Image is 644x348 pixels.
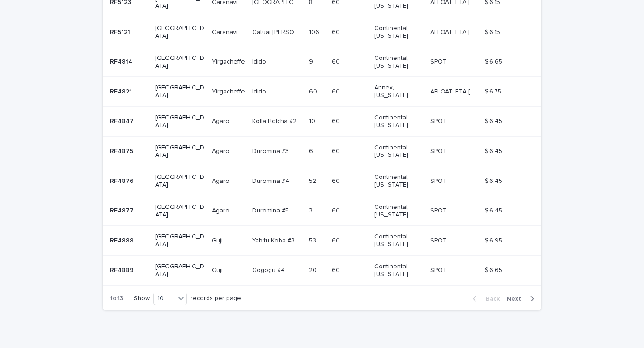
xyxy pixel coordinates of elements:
[212,235,225,245] p: Guji
[430,265,449,274] p: SPOT
[430,56,449,66] p: SPOT
[485,116,504,125] p: $ 6.45
[430,116,449,125] p: SPOT
[332,176,342,185] p: 60
[103,226,541,256] tr: RF4888RF4888 [GEOGRAPHIC_DATA]GujiGuji Yabitu Koba #3Yabitu Koba #3 5353 6060 Continental, [US_ST...
[191,295,241,302] p: records per page
[332,56,342,66] p: 60
[110,176,136,185] p: RF4876
[485,265,504,274] p: $ 6.65
[212,146,231,155] p: Agaro
[103,196,541,226] tr: RF4877RF4877 [GEOGRAPHIC_DATA]AgaroAgaro Duromina #5Duromina #5 33 6060 Continental, [US_STATE] S...
[103,288,130,310] p: 1 of 3
[134,295,150,302] p: Show
[155,204,205,219] p: [GEOGRAPHIC_DATA]
[103,255,541,285] tr: RF4889RF4889 [GEOGRAPHIC_DATA]GujiGuji Gogogu #4Gogogu #4 2020 6060 Continental, [US_STATE] SPOTS...
[252,265,287,274] p: Gogogu #4
[212,176,231,185] p: Agaro
[503,295,541,303] button: Next
[430,86,479,96] p: AFLOAT: ETA 09-28-2025
[332,116,342,125] p: 60
[103,47,541,77] tr: RF4814RF4814 [GEOGRAPHIC_DATA]YirgacheffeYirgacheffe IdidoIdido 99 6060 Continental, [US_STATE] S...
[110,235,136,245] p: RF4888
[332,86,342,96] p: 60
[430,27,479,36] p: AFLOAT: ETA 10-15-2025
[110,86,134,96] p: RF4821
[110,27,132,36] p: RF5121
[309,86,319,96] p: 60
[252,176,291,185] p: Duromina #4
[252,86,268,96] p: Idido
[155,25,205,40] p: [GEOGRAPHIC_DATA]
[485,86,503,96] p: $ 6.75
[309,235,318,245] p: 53
[110,265,136,274] p: RF4889
[485,56,504,66] p: $ 6.65
[485,176,504,185] p: $ 6.45
[485,205,504,215] p: $ 6.45
[485,27,502,36] p: $ 6.15
[110,146,135,155] p: RF4875
[332,205,342,215] p: 60
[103,106,541,136] tr: RF4847RF4847 [GEOGRAPHIC_DATA]AgaroAgaro Kolla Bolcha #2Kolla Bolcha #2 1010 6060 Continental, [U...
[155,144,205,159] p: [GEOGRAPHIC_DATA]
[252,116,298,125] p: Kolla Bolcha #2
[466,295,503,303] button: Back
[309,176,318,185] p: 52
[309,56,315,66] p: 9
[155,114,205,129] p: [GEOGRAPHIC_DATA]
[309,265,318,274] p: 20
[103,166,541,196] tr: RF4876RF4876 [GEOGRAPHIC_DATA]AgaroAgaro Duromina #4Duromina #4 5252 6060 Continental, [US_STATE]...
[155,263,205,278] p: [GEOGRAPHIC_DATA]
[252,235,297,245] p: Yabitu Koba #3
[212,116,231,125] p: Agaro
[155,233,205,248] p: [GEOGRAPHIC_DATA]
[154,294,175,303] div: 10
[430,176,449,185] p: SPOT
[103,17,541,47] tr: RF5121RF5121 [GEOGRAPHIC_DATA]CaranaviCaranavi Catuai [PERSON_NAME]Catuai [PERSON_NAME] 106106 60...
[332,27,342,36] p: 60
[309,27,321,36] p: 106
[309,205,314,215] p: 3
[110,205,136,215] p: RF4877
[252,56,268,66] p: Idido
[332,265,342,274] p: 60
[212,27,239,36] p: Caranavi
[485,146,504,155] p: $ 6.45
[155,84,205,99] p: [GEOGRAPHIC_DATA]
[212,205,231,215] p: Agaro
[309,146,315,155] p: 6
[430,205,449,215] p: SPOT
[480,296,500,302] span: Back
[309,116,317,125] p: 10
[430,235,449,245] p: SPOT
[110,56,134,66] p: RF4814
[212,56,247,66] p: Yirgacheffe
[110,116,136,125] p: RF4847
[252,27,304,36] p: Catuai [PERSON_NAME]
[212,86,247,96] p: Yirgacheffe
[155,174,205,189] p: [GEOGRAPHIC_DATA]
[332,235,342,245] p: 60
[430,146,449,155] p: SPOT
[332,146,342,155] p: 60
[252,205,291,215] p: Duromina #5
[212,265,225,274] p: Guji
[507,296,526,302] span: Next
[103,77,541,107] tr: RF4821RF4821 [GEOGRAPHIC_DATA]YirgacheffeYirgacheffe IdidoIdido 6060 6060 Annex, [US_STATE] AFLOA...
[103,136,541,166] tr: RF4875RF4875 [GEOGRAPHIC_DATA]AgaroAgaro Duromina #3Duromina #3 66 6060 Continental, [US_STATE] S...
[155,55,205,70] p: [GEOGRAPHIC_DATA]
[252,146,291,155] p: Duromina #3
[485,235,504,245] p: $ 6.95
